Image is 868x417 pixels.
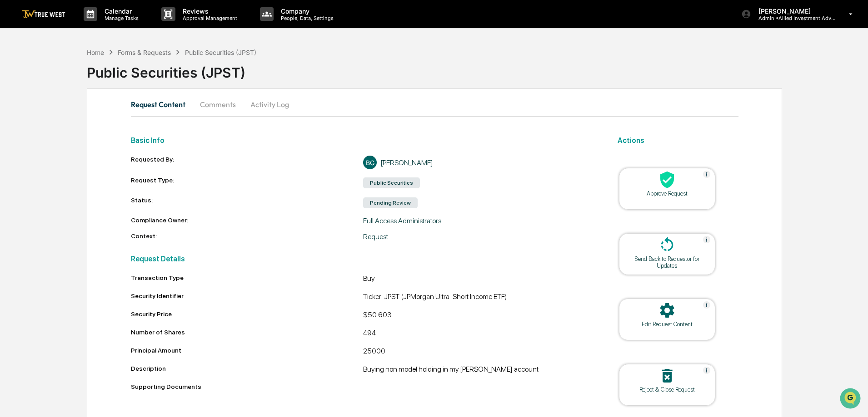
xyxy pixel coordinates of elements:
[87,49,104,56] div: Home
[626,386,708,393] div: Reject & Close Request
[363,347,596,358] div: 25000
[18,132,57,141] span: Data Lookup
[363,365,596,376] div: Buying non model holding in my [PERSON_NAME] account
[9,132,16,140] div: 🔎
[90,154,110,161] span: Pylon
[175,15,242,21] p: Approval Management
[131,93,193,115] button: Request Content
[703,301,710,309] img: Help
[18,114,59,123] span: Preclearance
[626,190,708,197] div: Approve Request
[22,10,65,19] img: logo
[193,93,243,115] button: Comments
[363,310,596,321] div: $50.603
[5,111,62,127] a: 🖐️Preclearance
[363,197,418,208] div: Pending Review
[131,383,596,390] div: Supporting Documents
[751,15,836,21] p: Admin • Allied Investment Advisors
[175,7,242,15] p: Reviews
[274,7,338,15] p: Company
[62,111,116,127] a: 🗄️Attestations
[66,115,73,123] div: 🗄️
[131,255,596,263] h2: Request Details
[64,153,110,161] a: Powered byPylon
[703,236,710,243] img: Help
[363,232,596,241] div: Request
[75,114,113,123] span: Attestations
[131,274,364,281] div: Transaction Type
[363,156,377,169] div: BG
[87,57,868,81] div: Public Securities (JPST)
[626,255,708,269] div: Send Back to Requestor for Updates
[131,365,364,372] div: Description
[131,310,364,318] div: Security Price
[703,367,710,374] img: Help
[131,347,364,354] div: Principal Amount
[703,171,710,178] img: Help
[131,329,364,336] div: Number of Shares
[131,216,364,225] div: Compliance Owner:
[363,177,420,188] div: Public Securities
[9,19,165,34] p: How can we help?
[9,69,25,86] img: 1746055101610-c473b297-6a78-478c-a979-82029cc54cd1
[274,15,338,21] p: People, Data, Settings
[155,72,165,83] button: Start new chat
[131,292,364,299] div: Security Identifier
[131,232,364,241] div: Context:
[751,7,836,15] p: [PERSON_NAME]
[363,329,596,339] div: 494
[618,136,738,145] h2: Actions
[380,158,433,167] div: [PERSON_NAME]
[185,49,256,56] div: Public Securities (JPST)
[31,78,115,86] div: We're available if you need us!
[131,93,738,115] div: secondary tabs example
[31,69,149,78] div: Start new chat
[9,115,16,123] div: 🖐️
[131,196,364,209] div: Status:
[131,156,364,169] div: Requested By:
[131,136,596,145] h2: Basic Info
[839,387,863,412] iframe: Open customer support
[5,128,61,144] a: 🔎Data Lookup
[363,274,596,285] div: Buy
[363,216,596,225] div: Full Access Administrators
[626,321,708,328] div: Edit Request Content
[363,292,596,303] div: Ticker: JPST (JPMorgan Ultra-Short Income ETF)
[97,15,143,21] p: Manage Tasks
[97,7,143,15] p: Calendar
[131,177,364,189] div: Request Type:
[118,49,171,56] div: Forms & Requests
[243,93,296,115] button: Activity Log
